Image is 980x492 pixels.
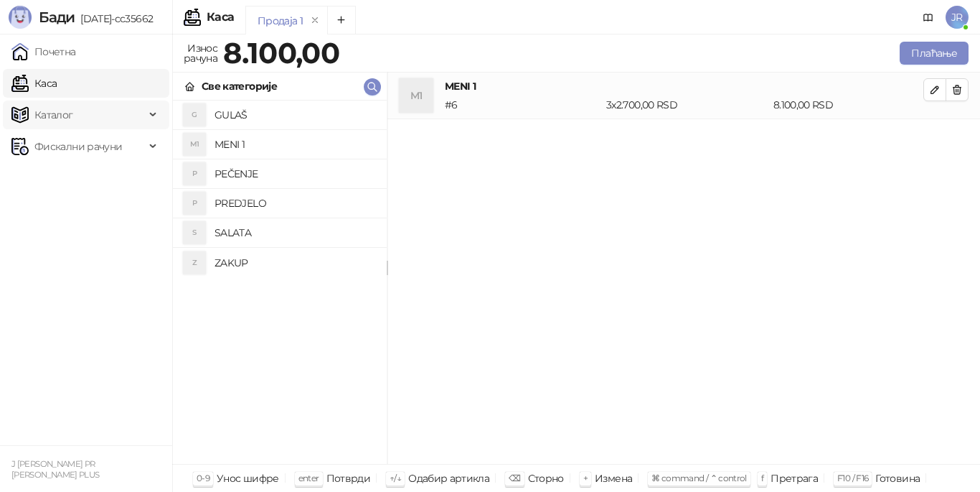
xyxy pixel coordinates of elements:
div: Претрага [771,469,818,488]
span: Каталог [34,101,73,129]
div: # 6 [442,97,603,113]
div: P [183,192,206,215]
img: Logo [9,6,32,29]
div: S [183,221,206,244]
span: f [761,473,763,483]
div: Готовина [875,469,920,488]
span: ⌫ [509,473,520,483]
div: 3 x 2.700,00 RSD [603,97,771,113]
div: Потврди [326,469,371,488]
span: [DATE]-cc35662 [75,12,153,25]
a: Почетна [11,37,76,66]
div: grid [173,101,387,464]
div: Z [183,251,206,274]
div: Износ рачуна [181,39,220,68]
span: enter [298,473,319,483]
button: Плаћање [900,42,969,65]
small: J [PERSON_NAME] PR [PERSON_NAME] PLUS [11,459,99,480]
div: P [183,162,206,185]
h4: SALATA [215,221,375,244]
div: M1 [399,78,433,113]
div: M1 [183,133,206,156]
button: remove [306,14,324,27]
h4: MENI 1 [445,78,923,94]
span: ↑/↓ [390,473,401,483]
h4: PREDJELO [215,192,375,215]
span: JR [946,6,969,29]
div: 8.100,00 RSD [771,97,926,113]
h4: PEČENJE [215,162,375,185]
span: Фискални рачуни [34,132,122,161]
strong: 8.100,00 [223,35,339,70]
h4: ZAKUP [215,251,375,274]
div: Сторно [528,469,564,488]
div: Унос шифре [217,469,279,488]
h4: GULAŠ [215,103,375,126]
div: Продаја 1 [258,13,303,29]
span: F10 / F16 [837,473,868,483]
div: G [183,103,206,126]
a: Документација [917,6,940,29]
span: + [583,473,588,483]
div: Одабир артикла [408,469,489,488]
div: Измена [595,469,632,488]
span: ⌘ command / ⌃ control [651,473,747,483]
button: Add tab [327,6,356,34]
div: Све категорије [202,78,277,94]
h4: MENI 1 [215,133,375,156]
a: Каса [11,69,57,98]
div: Каса [207,11,234,23]
span: Бади [39,9,75,26]
span: 0-9 [197,473,209,483]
